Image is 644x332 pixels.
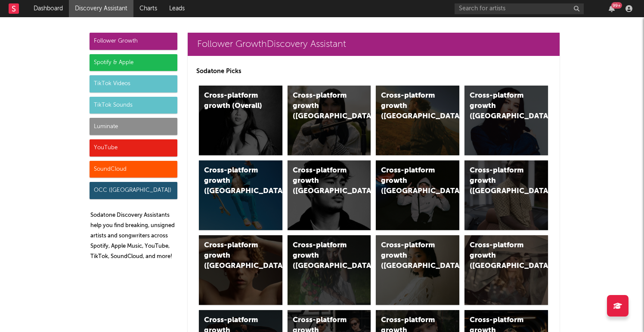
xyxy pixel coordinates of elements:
div: Cross-platform growth ([GEOGRAPHIC_DATA]) [204,240,263,271]
div: Cross-platform growth ([GEOGRAPHIC_DATA]) [470,91,528,122]
div: Cross-platform growth ([GEOGRAPHIC_DATA]/GSA) [381,166,440,197]
a: Cross-platform growth ([GEOGRAPHIC_DATA]/GSA) [376,160,459,230]
p: Sodatone Discovery Assistants help you find breaking, unsigned artists and songwriters across Spo... [90,210,177,262]
div: Cross-platform growth ([GEOGRAPHIC_DATA]) [381,91,440,122]
div: Luminate [90,118,177,135]
button: 99+ [609,5,615,12]
div: Cross-platform growth ([GEOGRAPHIC_DATA]) [293,166,351,197]
a: Follower GrowthDiscovery Assistant [188,33,560,56]
a: Cross-platform growth ([GEOGRAPHIC_DATA]) [288,160,371,230]
a: Cross-platform growth ([GEOGRAPHIC_DATA]) [376,235,459,305]
div: Cross-platform growth (Overall) [204,91,263,111]
a: Cross-platform growth ([GEOGRAPHIC_DATA]) [199,235,282,305]
a: Cross-platform growth ([GEOGRAPHIC_DATA]) [464,86,548,155]
div: SoundCloud [90,161,177,178]
a: Cross-platform growth ([GEOGRAPHIC_DATA]) [376,86,459,155]
div: Cross-platform growth ([GEOGRAPHIC_DATA]) [293,91,351,122]
input: Search for artists [455,3,584,14]
a: Cross-platform growth ([GEOGRAPHIC_DATA]) [288,235,371,305]
a: Cross-platform growth ([GEOGRAPHIC_DATA]) [288,86,371,155]
p: Sodatone Picks [196,66,551,77]
div: Cross-platform growth ([GEOGRAPHIC_DATA]) [204,166,263,197]
div: OCC ([GEOGRAPHIC_DATA]) [90,182,177,199]
div: Cross-platform growth ([GEOGRAPHIC_DATA]) [381,240,440,271]
div: TikTok Sounds [90,97,177,114]
a: Cross-platform growth ([GEOGRAPHIC_DATA]) [464,160,548,230]
div: TikTok Videos [90,75,177,92]
div: YouTube [90,139,177,157]
div: 99 + [611,2,622,9]
div: Cross-platform growth ([GEOGRAPHIC_DATA]) [293,240,351,271]
div: Cross-platform growth ([GEOGRAPHIC_DATA]) [470,166,528,197]
div: Follower Growth [90,33,177,50]
a: Cross-platform growth (Overall) [199,86,282,155]
div: Spotify & Apple [90,54,177,71]
div: Cross-platform growth ([GEOGRAPHIC_DATA]) [470,240,528,271]
a: Cross-platform growth ([GEOGRAPHIC_DATA]) [199,160,282,230]
a: Cross-platform growth ([GEOGRAPHIC_DATA]) [464,235,548,305]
